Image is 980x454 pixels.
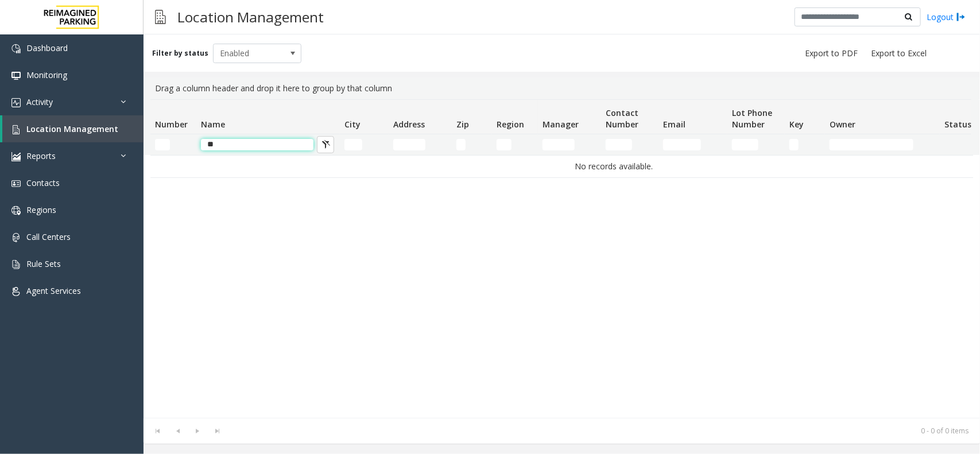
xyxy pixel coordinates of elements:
td: City Filter [340,134,389,155]
span: Key [789,119,804,130]
td: Region Filter [492,134,538,155]
span: Name [201,119,225,130]
span: City [344,119,361,130]
img: 'icon' [11,179,21,188]
td: Address Filter [389,134,452,155]
span: Manager [543,119,579,130]
td: Manager Filter [538,134,601,155]
input: Name Filter [201,139,313,150]
td: Lot Phone Number Filter [727,134,785,155]
input: Owner Filter [830,139,913,150]
span: Activity [26,96,53,107]
img: 'icon' [11,71,21,80]
button: Export to PDF [800,45,862,61]
input: Number Filter [155,139,170,150]
img: 'icon' [11,287,21,296]
input: Lot Phone Number Filter [732,139,758,150]
img: 'icon' [11,44,21,53]
input: Region Filter [497,139,512,150]
span: Zip [456,119,469,130]
div: Data table [144,99,980,418]
img: 'icon' [11,260,21,269]
td: Name Filter [196,134,340,155]
input: Zip Filter [456,139,466,150]
td: Zip Filter [452,134,492,155]
td: Contact Number Filter [601,134,659,155]
img: pageIcon [155,3,166,31]
input: Address Filter [393,139,425,150]
td: Number Filter [150,134,196,155]
td: Status Filter [940,134,980,155]
span: Address [393,119,425,130]
input: Key Filter [789,139,799,150]
a: Logout [927,11,966,23]
span: Contact Number [606,107,638,130]
a: Location Management [2,115,144,142]
td: Email Filter [659,134,727,155]
span: Reports [26,150,56,161]
span: Email [663,119,685,130]
th: Status [940,100,980,134]
input: Contact Number Filter [606,139,632,150]
div: Drag a column header and drop it here to group by that column [150,77,973,99]
img: logout [956,11,966,23]
span: Export to Excel [871,48,927,59]
button: Export to Excel [866,45,931,61]
img: 'icon' [11,152,21,161]
button: Clear [317,136,334,153]
img: 'icon' [11,125,21,134]
span: Rule Sets [26,258,61,269]
img: 'icon' [11,233,21,242]
img: 'icon' [11,206,21,215]
span: Agent Services [26,285,81,296]
kendo-pager-info: 0 - 0 of 0 items [235,426,969,436]
input: City Filter [344,139,362,150]
span: Region [497,119,524,130]
span: Lot Phone Number [732,107,772,130]
span: Enabled [214,44,284,63]
span: Owner [830,119,855,130]
span: Regions [26,204,56,215]
span: Call Centers [26,231,71,242]
span: Number [155,119,188,130]
span: Location Management [26,123,118,134]
h3: Location Management [172,3,330,31]
span: Dashboard [26,42,68,53]
span: Monitoring [26,69,67,80]
td: Key Filter [785,134,825,155]
input: Manager Filter [543,139,575,150]
span: Export to PDF [805,48,858,59]
span: Contacts [26,177,60,188]
img: 'icon' [11,98,21,107]
input: Email Filter [663,139,701,150]
label: Filter by status [152,48,208,59]
td: Owner Filter [825,134,940,155]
